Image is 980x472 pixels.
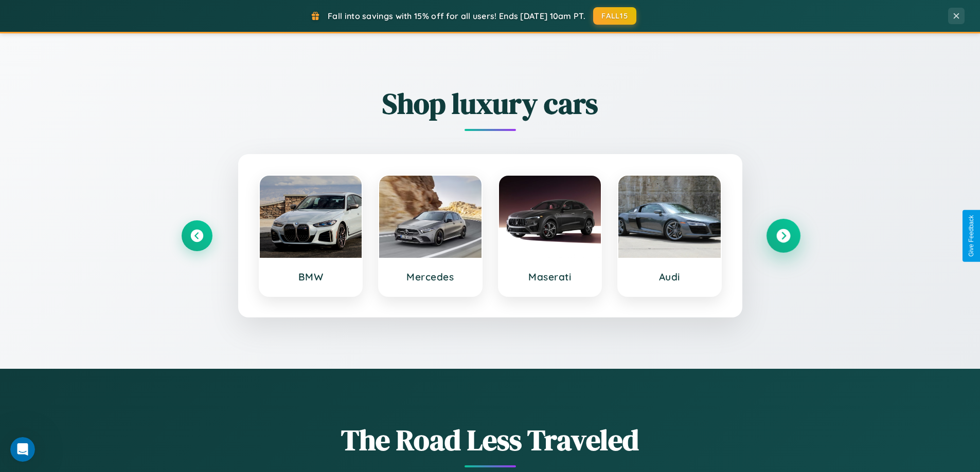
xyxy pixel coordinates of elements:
[389,271,471,283] h3: Mercedes
[968,215,975,257] div: Give Feedback
[182,420,799,460] h1: The Road Less Traveled
[328,11,585,21] span: Fall into savings with 15% off for all users! Ends [DATE] 10am PT.
[10,437,35,462] iframe: Intercom live chat
[270,271,352,283] h3: BMW
[509,271,591,283] h3: Maserati
[629,271,710,283] h3: Audi
[182,84,799,123] h2: Shop luxury cars
[593,7,636,25] button: FALL15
